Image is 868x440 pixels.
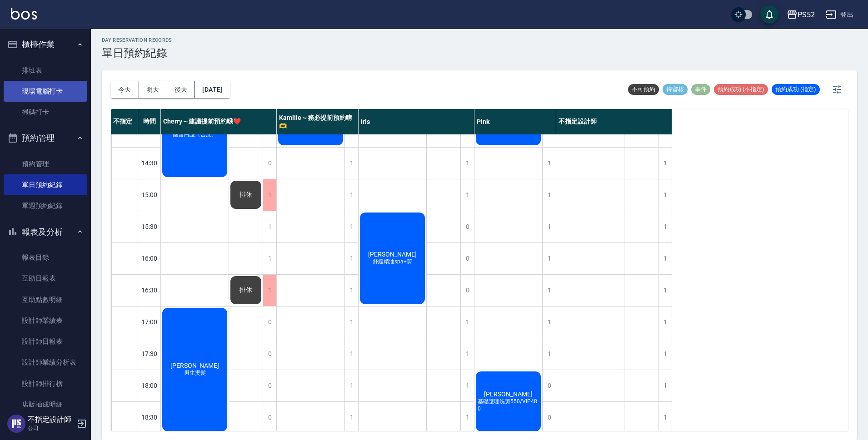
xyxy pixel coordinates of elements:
[542,243,556,274] div: 1
[658,370,672,401] div: 1
[138,242,161,274] div: 16:00
[167,81,195,98] button: 後天
[760,5,778,24] button: save
[344,211,358,242] div: 1
[658,307,672,338] div: 1
[4,331,87,352] a: 設計師日報表
[798,9,815,20] div: PS52
[4,268,87,289] a: 互助日報表
[102,37,172,43] h2: day Reservation records
[263,275,276,306] div: 1
[4,373,87,394] a: 設計師排行榜
[263,370,276,401] div: 0
[822,6,857,23] button: 登出
[182,369,208,377] span: 男生燙髮
[542,179,556,211] div: 1
[460,211,474,242] div: 0
[238,191,254,199] span: 排休
[238,286,254,294] span: 排休
[542,402,556,433] div: 0
[460,243,474,274] div: 0
[474,109,556,134] div: Pink
[460,370,474,401] div: 1
[658,338,672,370] div: 1
[460,307,474,338] div: 1
[542,148,556,179] div: 1
[138,274,161,306] div: 16:30
[344,370,358,401] div: 1
[772,85,820,94] span: 預約成功 (指定)
[542,275,556,306] div: 1
[263,307,276,338] div: 0
[4,310,87,331] a: 設計師業績表
[4,126,87,150] button: 預約管理
[7,415,25,433] img: Person
[714,85,768,94] span: 預約成功 (不指定)
[542,307,556,338] div: 1
[691,85,710,94] span: 事件
[171,131,219,138] span: 酸蛋白護（含洗）
[460,402,474,433] div: 1
[344,179,358,211] div: 1
[169,362,221,369] span: [PERSON_NAME]
[138,211,161,242] div: 15:30
[344,148,358,179] div: 1
[359,109,474,134] div: Iris
[4,220,87,244] button: 報表及分析
[658,402,672,433] div: 1
[4,195,87,216] a: 單週預約紀錄
[542,211,556,242] div: 1
[658,275,672,306] div: 1
[138,401,161,433] div: 18:30
[542,338,556,370] div: 1
[28,415,74,424] h5: 不指定設計師
[460,275,474,306] div: 0
[4,289,87,310] a: 互助點數明細
[658,211,672,242] div: 1
[4,60,87,81] a: 排班表
[658,179,672,211] div: 1
[263,211,276,242] div: 1
[344,275,358,306] div: 1
[344,243,358,274] div: 1
[344,338,358,370] div: 1
[263,243,276,274] div: 1
[542,370,556,401] div: 0
[4,153,87,174] a: 預約管理
[263,338,276,370] div: 0
[138,179,161,211] div: 15:00
[4,394,87,415] a: 店販抽成明細
[460,148,474,179] div: 1
[111,109,138,134] div: 不指定
[277,109,359,134] div: Kamille～務必提前預約唷🫶
[4,247,87,268] a: 報表目錄
[658,148,672,179] div: 1
[556,109,672,134] div: 不指定設計師
[138,147,161,179] div: 14:30
[628,85,659,94] span: 不可預約
[4,81,87,102] a: 現場電腦打卡
[476,398,541,412] span: 基礎護理洗剪550/VIP480
[263,402,276,433] div: 0
[482,391,534,398] span: [PERSON_NAME]
[102,47,172,59] h3: 單日預約紀錄
[366,251,419,258] span: [PERSON_NAME]
[263,148,276,179] div: 0
[138,306,161,338] div: 17:00
[4,352,87,373] a: 設計師業績分析表
[460,338,474,370] div: 1
[139,81,167,98] button: 明天
[111,81,139,98] button: 今天
[195,81,229,98] button: [DATE]
[658,243,672,274] div: 1
[28,424,74,432] p: 公司
[138,370,161,401] div: 18:00
[344,307,358,338] div: 1
[4,102,87,123] a: 掃碼打卡
[460,179,474,211] div: 1
[371,258,414,266] span: 舒緩精油spa+剪
[4,174,87,195] a: 單日預約紀錄
[663,85,688,94] span: 待審核
[4,33,87,56] button: 櫃檯作業
[783,5,818,24] button: PS52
